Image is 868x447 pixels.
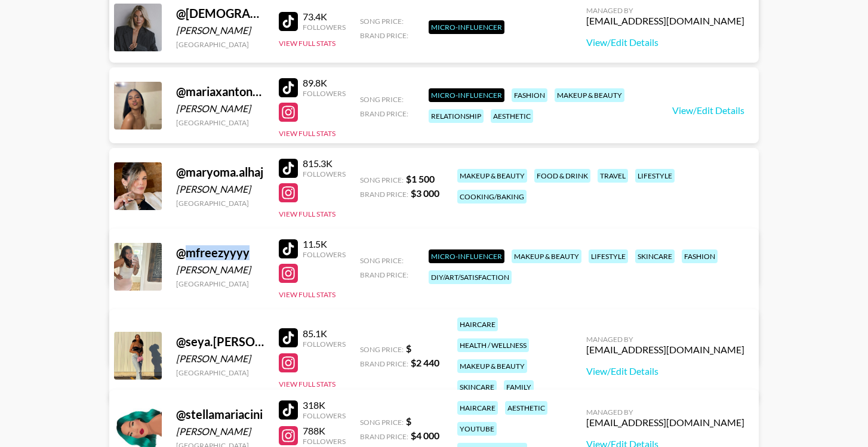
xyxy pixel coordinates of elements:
div: 788K [303,425,346,437]
div: [PERSON_NAME] [176,103,264,115]
div: Micro-Influencer [429,88,504,102]
div: [GEOGRAPHIC_DATA] [176,40,264,49]
div: youtube [457,422,497,436]
span: Brand Price: [360,432,408,441]
div: Micro-Influencer [429,20,504,34]
strong: $ [406,415,411,427]
div: 11.5K [303,238,346,250]
a: View/Edit Details [586,36,744,48]
div: fashion [512,88,547,102]
button: View Full Stats [279,129,335,138]
strong: $ 3 000 [411,187,439,199]
div: [EMAIL_ADDRESS][DOMAIN_NAME] [586,344,744,356]
div: cooking/baking [457,190,527,204]
div: @ [DEMOGRAPHIC_DATA] [176,6,264,21]
div: [PERSON_NAME] [176,183,264,195]
button: View Full Stats [279,209,335,218]
div: lifestyle [589,249,628,263]
span: Brand Price: [360,359,408,368]
span: Song Price: [360,418,404,427]
div: Followers [303,23,346,32]
div: makeup & beauty [512,249,581,263]
strong: $ 4 000 [411,430,439,441]
span: Song Price: [360,256,404,265]
div: haircare [457,401,498,415]
div: @ maryoma.alhaj [176,165,264,180]
div: @ seya.[PERSON_NAME] [176,334,264,349]
div: Followers [303,250,346,259]
div: @ mariaxantonette [176,84,264,99]
div: Followers [303,437,346,446]
div: relationship [429,109,484,123]
strong: $ [406,343,411,354]
div: 73.4K [303,11,346,23]
div: @ mfreezyyyy [176,245,264,260]
span: Brand Price: [360,190,408,199]
div: [GEOGRAPHIC_DATA] [176,118,264,127]
div: Managed By [586,408,744,417]
div: [PERSON_NAME] [176,426,264,437]
div: [GEOGRAPHIC_DATA] [176,368,264,377]
span: Brand Price: [360,109,408,118]
div: [PERSON_NAME] [176,353,264,365]
div: [EMAIL_ADDRESS][DOMAIN_NAME] [586,15,744,27]
div: family [504,380,534,394]
div: skincare [457,380,497,394]
div: [GEOGRAPHIC_DATA] [176,199,264,208]
div: food & drink [534,169,590,183]
span: Song Price: [360,17,404,26]
button: View Full Stats [279,380,335,389]
div: haircare [457,317,498,331]
div: [GEOGRAPHIC_DATA] [176,279,264,288]
div: Managed By [586,335,744,344]
div: makeup & beauty [457,169,527,183]
button: View Full Stats [279,39,335,48]
div: 815.3K [303,158,346,169]
div: Managed By [586,6,744,15]
span: Brand Price: [360,270,408,279]
div: 318K [303,399,346,411]
div: diy/art/satisfaction [429,270,512,284]
span: Song Price: [360,95,404,104]
strong: $ 2 440 [411,357,439,368]
div: lifestyle [635,169,675,183]
div: makeup & beauty [457,359,527,373]
div: Micro-Influencer [429,249,504,263]
div: aesthetic [505,401,547,415]
div: 89.8K [303,77,346,89]
div: @ stellamariacini [176,407,264,422]
div: makeup & beauty [555,88,624,102]
span: Song Price: [360,345,404,354]
div: 85.1K [303,328,346,340]
div: travel [598,169,628,183]
div: skincare [635,249,675,263]
a: View/Edit Details [586,365,744,377]
div: Followers [303,169,346,178]
div: Followers [303,411,346,420]
div: fashion [682,249,718,263]
button: View Full Stats [279,290,335,299]
strong: $ 1 500 [406,173,435,184]
span: Song Price: [360,175,404,184]
span: Brand Price: [360,31,408,40]
div: [PERSON_NAME] [176,24,264,36]
div: Followers [303,89,346,98]
div: aesthetic [491,109,533,123]
a: View/Edit Details [672,104,744,116]
div: health / wellness [457,338,529,352]
div: [PERSON_NAME] [176,264,264,276]
div: [EMAIL_ADDRESS][DOMAIN_NAME] [586,417,744,428]
div: Followers [303,340,346,349]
